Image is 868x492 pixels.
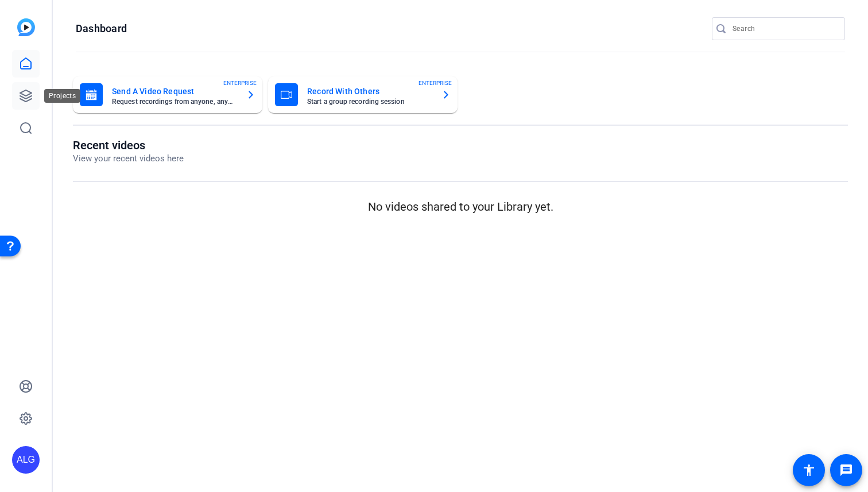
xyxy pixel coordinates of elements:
mat-card-subtitle: Start a group recording session [307,98,432,105]
span: ENTERPRISE [223,79,257,87]
mat-icon: accessibility [802,463,816,477]
mat-icon: message [839,463,853,477]
span: ENTERPRISE [418,79,452,87]
p: View your recent videos here [73,152,184,165]
div: Projects [44,89,80,103]
h1: Dashboard [76,22,127,36]
mat-card-title: Send A Video Request [112,84,237,98]
mat-card-subtitle: Request recordings from anyone, anywhere [112,98,237,105]
input: Search [733,22,836,36]
button: Record With OthersStart a group recording sessionENTERPRISE [268,76,458,113]
img: blue-gradient.svg [17,18,35,36]
p: No videos shared to your Library yet. [73,198,848,215]
div: ALG [12,446,40,474]
button: Send A Video RequestRequest recordings from anyone, anywhereENTERPRISE [73,76,262,113]
mat-card-title: Record With Others [307,84,432,98]
h1: Recent videos [73,138,184,152]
